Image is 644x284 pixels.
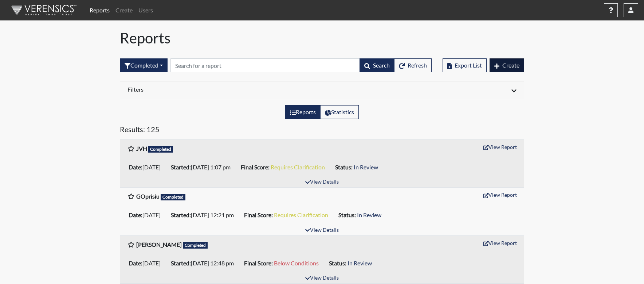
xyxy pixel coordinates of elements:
div: Click to expand/collapse filters [122,86,522,95]
b: Final Score: [241,164,270,170]
li: [DATE] [126,209,168,221]
span: Create [502,62,519,69]
li: [DATE] 12:21 pm [168,209,241,221]
li: [DATE] 12:48 pm [168,257,241,269]
button: View Details [302,226,342,235]
h6: Filters [127,86,317,93]
b: Status: [338,211,356,218]
b: Started: [171,164,191,170]
button: Export List [443,58,487,72]
span: Requires Clarification [274,211,328,218]
a: Create [113,3,136,18]
button: View Report [480,141,520,153]
button: View Report [480,189,520,200]
h5: Results: 125 [120,125,524,137]
span: Completed [161,194,185,200]
button: View Details [302,177,342,187]
button: View Report [480,237,520,249]
b: Status: [335,164,353,170]
input: Search by Registration ID, Interview Number, or Investigation Name. [170,58,360,72]
span: Search [373,62,390,69]
span: In Review [354,164,378,170]
label: View statistics about completed interviews [320,105,359,119]
b: Final Score: [244,211,273,218]
h1: Reports [120,29,524,47]
button: Create [490,58,524,72]
a: Users [136,3,156,18]
span: Refresh [408,62,427,69]
div: Filter by interview status [120,58,168,72]
button: Refresh [394,58,432,72]
b: Date: [129,211,142,218]
b: Final Score: [244,260,273,266]
b: JVH [136,145,147,152]
b: GOprisiu [136,193,160,200]
b: Date: [129,260,142,266]
b: [PERSON_NAME] [136,241,182,248]
li: [DATE] [126,257,168,269]
a: Reports [87,3,113,18]
b: Started: [171,211,191,218]
span: Export List [455,62,482,69]
span: In Review [357,211,381,218]
b: Status: [329,260,346,266]
li: [DATE] 1:07 pm [168,161,238,173]
b: Started: [171,260,191,266]
span: Below Conditions [274,260,319,266]
button: Completed [120,58,168,72]
li: [DATE] [126,161,168,173]
button: Search [360,58,394,72]
span: Completed [183,242,208,249]
b: Date: [129,164,142,170]
label: View the list of reports [285,105,321,119]
button: View Details [302,273,342,283]
span: Completed [148,146,173,153]
span: Requires Clarification [271,164,325,170]
span: In Review [347,260,372,266]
